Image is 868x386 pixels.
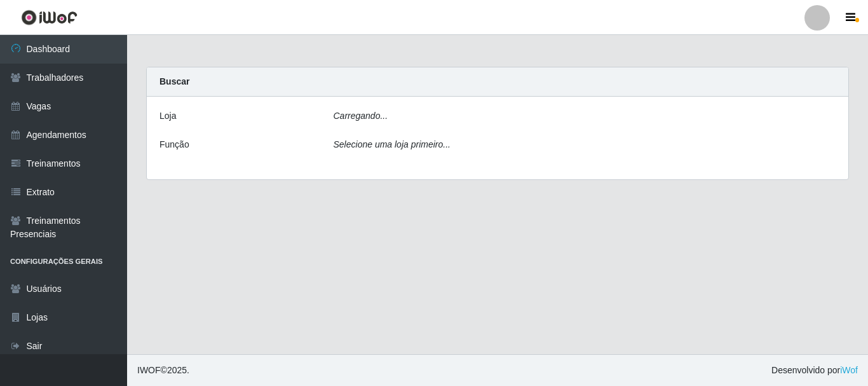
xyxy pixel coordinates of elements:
span: IWOF [137,365,161,375]
label: Função [159,138,189,151]
img: CoreUI Logo [21,10,78,25]
a: iWof [840,365,858,375]
i: Selecione uma loja primeiro... [334,139,451,149]
strong: Buscar [159,76,189,86]
span: Desenvolvido por [771,364,858,377]
i: Carregando... [334,111,388,121]
span: © 2025 . [137,364,189,377]
label: Loja [159,109,176,123]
